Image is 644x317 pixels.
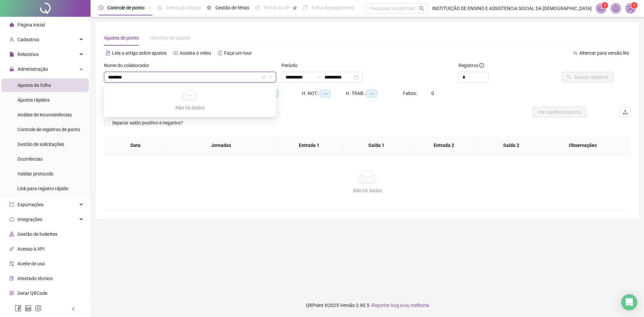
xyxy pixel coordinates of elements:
[372,303,429,308] span: Reportar bug e/ou melhoria
[540,136,626,155] th: Observações
[112,104,268,111] div: Não há dados
[25,305,32,312] span: linkedin
[109,119,186,126] span: Separar saldo positivo e negativo?
[17,52,39,57] span: Relatórios
[17,276,53,281] span: Atestado técnico
[9,232,14,236] span: apartment
[17,261,45,266] span: Aceite de uso
[623,109,628,115] span: upload
[166,5,201,10] span: Admissão digital
[302,90,346,97] div: H. NOT.:
[601,2,608,9] sup: 1
[320,90,330,97] span: --:--
[104,62,154,69] label: Nome do colaborador
[112,50,167,56] span: Leia o artigo sobre ajustes
[15,305,21,312] span: facebook
[561,72,614,83] button: Buscar registros
[9,291,14,296] span: qrcode
[9,217,14,222] span: sync
[17,217,42,222] span: Integrações
[633,3,636,8] span: 1
[410,136,478,155] th: Entrada 2
[157,5,162,10] span: file-done
[17,97,50,103] span: Ajustes rápidos
[340,303,355,308] span: Versão
[17,246,45,252] span: Acesso à API
[17,37,39,42] span: Cadastros
[215,5,249,10] span: Gestão de férias
[104,136,167,155] th: Data
[532,107,587,117] button: Ver espelho de ponto
[218,51,222,55] span: history
[343,136,410,155] th: Saída 1
[579,50,629,56] span: Alternar para versão lite
[107,5,145,10] span: Controle de ponto
[346,90,403,97] div: H. TRAB.:
[312,5,355,10] span: Folha de pagamento
[419,6,424,11] span: search
[9,247,14,251] span: api
[224,50,252,56] span: Faça um tour
[268,75,272,79] span: down
[545,142,620,149] span: Observações
[293,6,297,10] span: pushpin
[613,5,619,11] span: bell
[9,202,14,207] span: export
[255,5,260,10] span: dashboard
[626,3,636,13] img: 15870
[17,83,51,88] span: Ajustes da folha
[167,136,275,155] th: Jornadas
[9,67,14,71] span: lock
[99,5,103,10] span: clock-circle
[17,66,48,72] span: Administração
[604,3,606,8] span: 1
[106,51,110,55] span: file-text
[316,74,322,80] span: to
[17,171,53,176] span: Validar protocolo
[431,91,434,96] span: 0
[17,202,44,207] span: Exportações
[303,5,308,10] span: book
[17,290,47,296] span: Gerar QRCode
[207,5,211,10] span: sun
[17,231,57,237] span: Gestão de holerites
[35,305,42,312] span: instagram
[432,5,592,12] span: INSTITUIÇÃO DE ENSINO E ASSISTENCIA SOCIAL DA [DEMOGRAPHIC_DATA]
[150,35,191,41] span: Histórico de ajustes
[9,52,14,57] span: file
[479,63,484,68] span: info-circle
[316,74,322,80] span: swap-right
[17,156,43,162] span: Ocorrências
[631,2,638,9] sup: Atualize o seu contato no menu Meus Dados
[367,90,377,97] span: --:--
[621,294,637,310] div: Open Intercom Messenger
[147,6,151,10] span: pushpin
[17,142,64,147] span: Gestão de solicitações
[9,261,14,266] span: audit
[478,136,545,155] th: Saída 2
[9,22,14,27] span: home
[17,127,80,132] span: Controle de registros de ponto
[403,91,418,96] span: Faltas:
[104,35,139,41] span: Ajustes de ponto
[281,62,302,69] label: Período
[17,186,68,191] span: Link para registro rápido
[17,112,72,117] span: Análise de inconsistências
[262,75,266,79] span: filter
[573,51,578,55] span: swap
[264,5,290,10] span: Painel do DP
[180,50,211,56] span: Assista o vídeo
[9,276,14,281] span: solution
[459,62,484,69] span: Registros
[173,51,178,55] span: youtube
[598,5,604,11] span: notification
[258,90,302,97] div: HE 3:
[9,37,14,42] span: user-add
[91,294,644,317] footer: QRPoint © 2025 - 2.90.5 -
[17,22,45,28] span: Página inicial
[275,136,343,155] th: Entrada 1
[71,307,76,311] span: left
[112,187,623,194] div: Não há dados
